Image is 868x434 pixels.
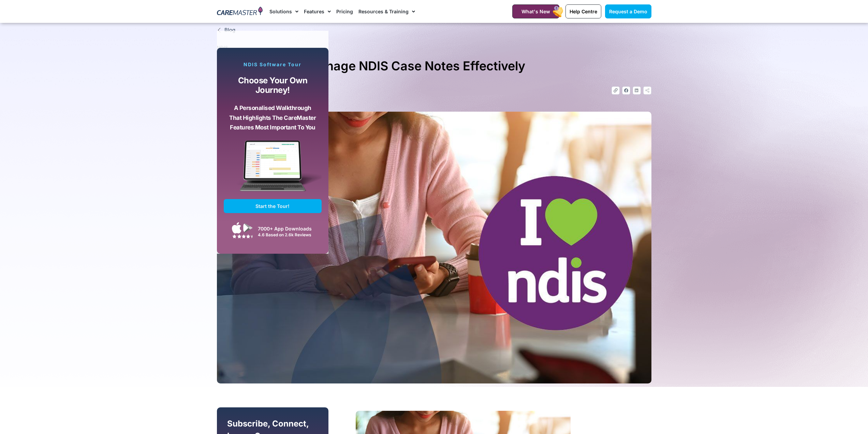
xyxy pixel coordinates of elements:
[258,225,318,232] div: 7000+ App Downloads
[224,61,322,68] p: NDIS Software Tour
[217,6,263,17] img: CareMaster Logo
[217,112,651,383] img: A woman sits using her mobile phone with the I Love NDIS logo superimposed on the right
[217,26,651,34] a: Blog
[232,234,253,238] img: Google Play Store App Review Stars
[229,76,317,95] p: Choose your own journey!
[605,4,651,18] a: Request a Demo
[609,9,647,14] span: Request a Demo
[521,9,550,14] span: What's New
[258,232,318,237] div: 4.6 Based on 2.6k Reviews
[565,4,601,18] a: Help Centre
[217,56,651,76] h1: How to Write & Manage NDIS Case Notes Effectively
[224,140,322,199] img: CareMaster Software Mockup on Screen
[232,222,241,234] img: Apple App Store Icon
[229,103,317,132] p: A personalised walkthrough that highlights the CareMaster features most important to you
[570,9,597,14] span: Help Centre
[255,203,290,209] span: Start the Tour!
[243,223,253,233] img: Google Play App Icon
[512,4,559,18] a: What's New
[223,26,235,34] span: Blog
[224,199,322,213] a: Start the Tour!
